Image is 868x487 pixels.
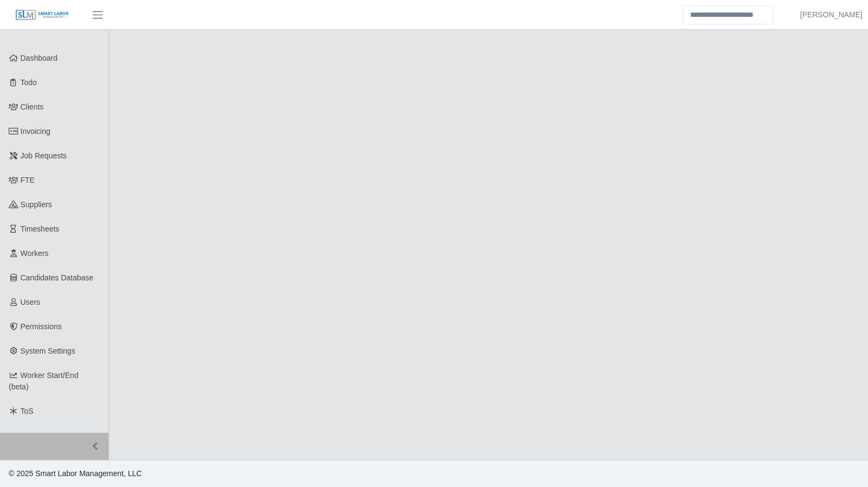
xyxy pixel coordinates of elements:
[21,225,60,233] span: Timesheets
[21,249,49,258] span: Workers
[21,151,67,160] span: Job Requests
[683,5,773,24] input: Search
[21,322,62,331] span: Permissions
[21,347,75,355] span: System Settings
[21,407,34,415] span: ToS
[21,273,94,282] span: Candidates Database
[21,127,50,136] span: Invoicing
[9,371,79,391] span: Worker Start/End (beta)
[15,9,69,21] img: SLM Logo
[21,54,58,62] span: Dashboard
[21,200,52,209] span: Suppliers
[21,298,41,306] span: Users
[21,176,35,184] span: FTE
[9,469,142,478] span: © 2025 Smart Labor Management, LLC
[21,78,37,87] span: Todo
[800,9,863,21] a: [PERSON_NAME]
[21,102,44,111] span: Clients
